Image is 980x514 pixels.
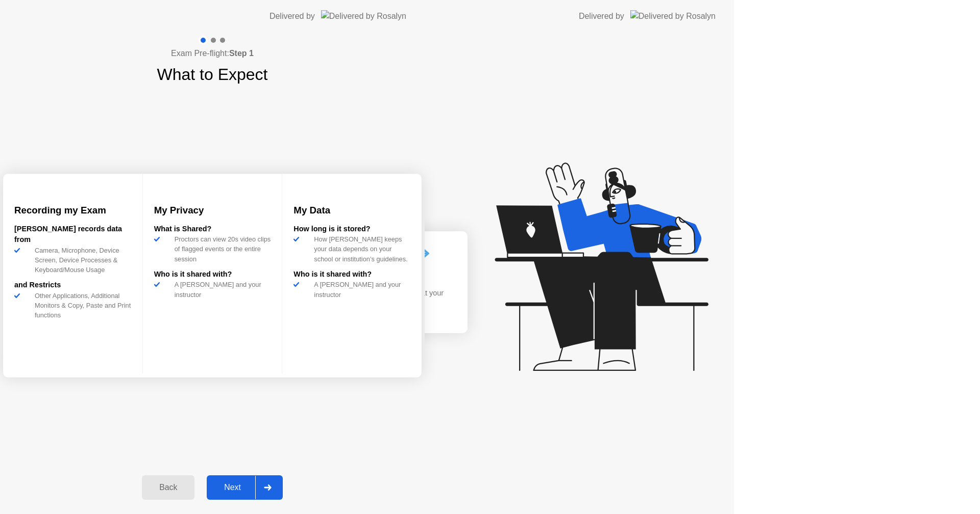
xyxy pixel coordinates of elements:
div: Delivered by [579,10,624,22]
h3: My Privacy [154,203,271,218]
div: Other Applications, Additional Monitors & Copy, Paste and Print functions [31,291,131,320]
img: Delivered by Rosalyn [321,10,406,22]
div: Proctors can view 20s video clips of flagged events or the entire session [170,234,271,264]
h3: Recording my Exam [14,203,131,218]
h4: Exam Pre-flight: [171,47,254,60]
div: Back [145,483,191,492]
div: How long is it stored? [293,224,410,235]
button: Back [142,475,194,500]
div: How [PERSON_NAME] keeps your data depends on your school or institution’s guidelines. [310,234,410,264]
div: and Restricts [14,280,131,291]
div: Camera, Microphone, Device Screen, Device Processes & Keyboard/Mouse Usage [31,246,131,275]
img: Delivered by Rosalyn [630,10,716,22]
div: A [PERSON_NAME] and your instructor [170,280,271,299]
div: Who is it shared with? [293,269,410,280]
div: A [PERSON_NAME] and your instructor [310,280,410,299]
div: Who is it shared with? [154,269,271,280]
h3: My Data [293,203,410,218]
b: Step 1 [229,49,254,58]
div: [PERSON_NAME] records data from [14,224,131,246]
button: Next [207,475,283,500]
div: What is Shared? [154,224,271,235]
div: Delivered by [269,10,315,22]
h1: What to Expect [157,62,268,87]
div: Next [210,483,255,492]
